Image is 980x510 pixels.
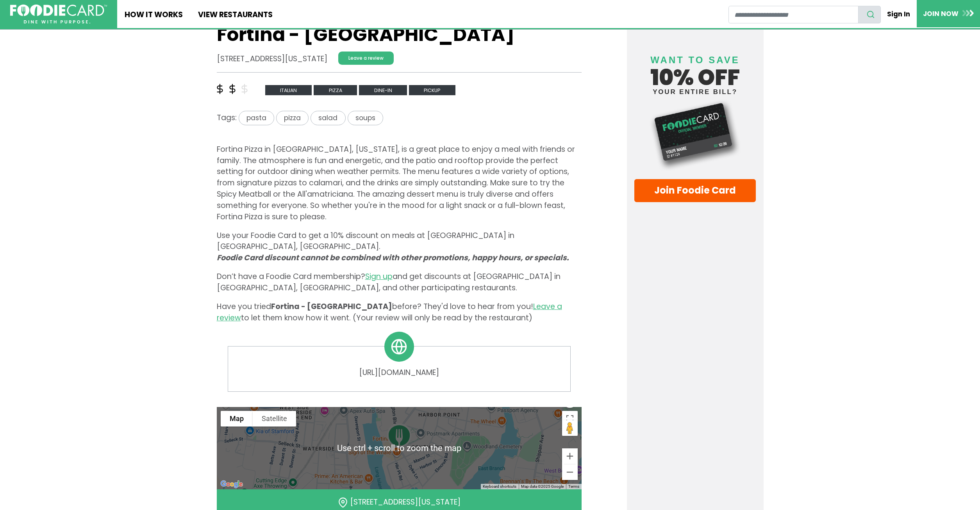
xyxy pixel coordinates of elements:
[217,230,582,264] p: Use your Foodie Card to get a 10% discount on meals at [GEOGRAPHIC_DATA] in [GEOGRAPHIC_DATA], [G...
[314,84,359,95] a: pizza
[276,112,311,123] a: pizza
[562,448,578,464] button: Zoom in
[409,84,455,95] a: Pickup
[265,84,314,95] a: italian
[348,112,383,123] a: soups
[650,55,739,65] span: Want to save
[253,411,296,426] button: Show satellite imagery
[562,420,578,436] button: Drag Pegman onto the map to open Street View
[359,85,407,96] span: Dine-in
[217,252,569,263] i: Foodie Card discount cannot be combined with other promotions, happy hours, or specials.
[568,484,579,489] a: Terms
[217,144,582,223] p: Fortina Pizza in [GEOGRAPHIC_DATA], [US_STATE], is a great place to enjoy a meal with friends or ...
[521,484,564,489] span: Map data ©2025 Google
[217,111,582,129] div: Tags:
[239,111,274,125] span: pasta
[217,53,327,65] address: [STREET_ADDRESS][US_STATE]
[217,271,582,294] p: Don’t have a Foodie Card membership? and get discounts at [GEOGRAPHIC_DATA] in [GEOGRAPHIC_DATA],...
[10,4,107,24] img: FoodieCard; Eat, Drink, Save, Donate
[221,411,253,426] button: Show street map
[858,6,881,23] button: search
[881,5,917,23] a: Sign In
[634,179,756,202] a: Join Foodie Card
[217,23,582,46] h1: Fortina - [GEOGRAPHIC_DATA]
[311,111,345,125] span: salad
[237,112,276,123] a: pasta
[236,367,562,379] a: [URL][DOMAIN_NAME]
[483,484,516,489] button: Keyboard shortcuts
[217,301,562,323] a: Leave a review
[271,301,392,312] span: Fortina - [GEOGRAPHIC_DATA]
[634,45,756,95] h4: 10% off
[219,479,245,489] a: Open this area in Google Maps (opens a new window)
[217,301,582,324] p: Have you tried before? They'd love to hear from you! to let them know how it went. (Your review w...
[365,271,393,282] a: Sign up
[314,85,357,96] span: pizza
[348,111,383,125] span: soups
[338,52,394,65] a: Leave a review
[311,112,347,123] a: salad
[562,464,578,480] button: Zoom out
[409,85,455,96] span: Pickup
[562,411,578,426] button: Toggle fullscreen view
[276,111,309,125] span: pizza
[634,89,756,95] small: your entire bill?
[359,84,409,95] a: Dine-in
[350,497,461,507] a: [STREET_ADDRESS][US_STATE]
[219,479,245,489] img: Google
[265,85,312,96] span: italian
[728,6,859,23] input: restaurant search
[634,99,756,171] img: Foodie Card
